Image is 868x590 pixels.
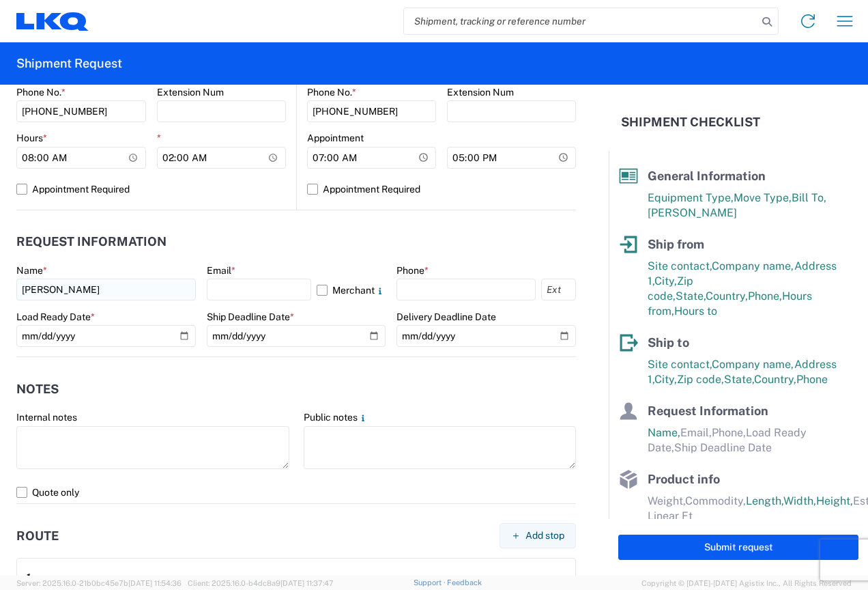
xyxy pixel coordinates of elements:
[207,264,235,277] label: Email
[746,494,783,507] span: Length,
[748,290,782,303] span: Phone,
[641,577,852,589] span: Copyright © [DATE]-[DATE] Agistix Inc., All Rights Reserved
[16,579,182,587] span: Server: 2025.16.0-21b0bc45e7b
[16,132,47,144] label: Hours
[447,578,482,587] a: Feedback
[16,481,576,503] label: Quote only
[16,529,59,543] h2: Route
[792,191,826,204] span: Bill To,
[648,206,737,219] span: [PERSON_NAME]
[724,373,754,386] span: State,
[16,235,167,249] h2: Request Information
[500,523,576,548] button: Add stop
[128,579,182,587] span: [DATE] 11:54:36
[734,191,792,204] span: Move Type,
[16,382,59,396] h2: Notes
[685,494,746,507] span: Commodity,
[188,579,334,587] span: Client: 2025.16.0-b4dc8a9
[16,311,95,323] label: Load Ready Date
[648,169,766,183] span: General Information
[16,264,47,277] label: Name
[16,411,77,423] label: Internal notes
[414,578,448,587] a: Support
[304,411,368,423] label: Public notes
[677,373,724,386] span: Zip code,
[207,311,294,323] label: Ship Deadline Date
[654,275,677,287] span: City,
[648,237,704,251] span: Ship from
[27,568,33,585] strong: 1.
[754,373,796,386] span: Country,
[396,264,429,277] label: Phone
[712,259,794,272] span: Company name,
[674,305,717,318] span: Hours to
[16,86,66,98] label: Phone No.
[648,494,685,507] span: Weight,
[706,290,748,303] span: Country,
[648,191,734,204] span: Equipment Type,
[783,494,816,507] span: Width,
[712,426,746,439] span: Phone,
[525,529,564,542] span: Add stop
[621,114,760,130] h2: Shipment Checklist
[648,404,768,418] span: Request Information
[648,259,712,272] span: Site contact,
[317,279,386,300] label: Merchant
[541,279,576,300] input: Ext
[404,8,757,34] input: Shipment, tracking or reference number
[396,311,496,323] label: Delivery Deadline Date
[654,373,677,386] span: City,
[648,358,712,371] span: Site contact,
[674,441,772,454] span: Ship Deadline Date
[680,426,712,439] span: Email,
[307,86,356,98] label: Phone No.
[648,426,680,439] span: Name,
[307,178,576,200] label: Appointment Required
[816,494,853,507] span: Height,
[648,472,720,486] span: Product info
[796,373,828,386] span: Phone
[16,55,122,72] h2: Shipment Request
[676,290,706,303] span: State,
[648,335,689,350] span: Ship to
[618,535,858,560] button: Submit request
[16,178,286,200] label: Appointment Required
[280,579,334,587] span: [DATE] 11:37:47
[157,86,224,98] label: Extension Num
[307,132,364,144] label: Appointment
[712,358,794,371] span: Company name,
[447,86,514,98] label: Extension Num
